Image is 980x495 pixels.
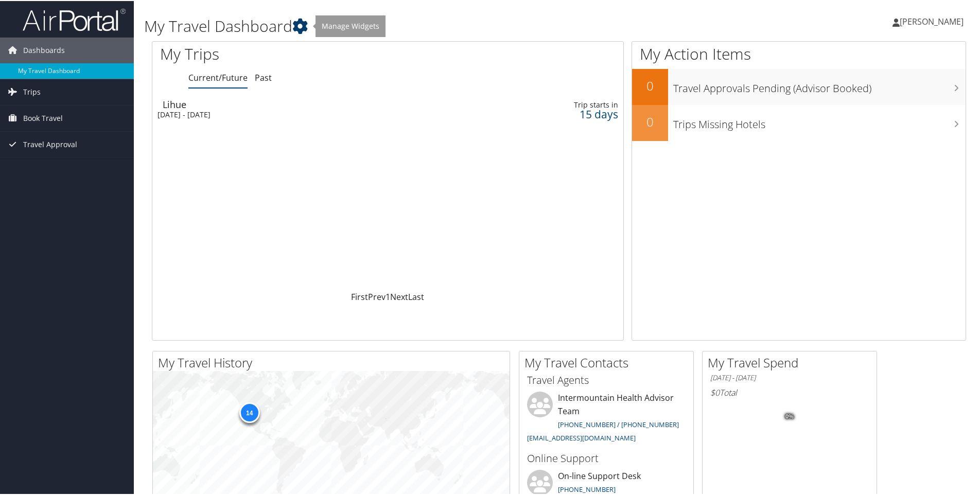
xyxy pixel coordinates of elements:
[632,68,966,104] a: 0Travel Approvals Pending (Advisor Booked)
[510,99,618,109] div: Trip starts in
[160,42,419,64] h1: My Trips
[632,112,668,130] h2: 0
[239,401,259,422] div: 14
[558,419,679,428] a: [PHONE_NUMBER] / [PHONE_NUMBER]
[522,391,691,446] li: Intermountain Health Advisor Team
[163,99,450,108] div: Lihue
[368,290,386,302] a: Prev
[408,290,424,302] a: Last
[316,14,386,36] span: Manage Widgets
[710,386,869,397] h6: Total
[527,432,636,441] a: [EMAIL_ADDRESS][DOMAIN_NAME]
[144,14,697,36] h1: My Travel Dashboard
[188,71,248,82] a: Current/Future
[632,104,966,140] a: 0Trips Missing Hotels
[632,76,668,94] h2: 0
[390,290,408,302] a: Next
[892,5,974,36] a: [PERSON_NAME]
[157,109,445,118] div: [DATE] - [DATE]
[527,372,686,386] h3: Travel Agents
[710,386,720,397] span: $0
[158,353,510,370] h2: My Travel History
[255,71,272,82] a: Past
[23,78,41,104] span: Trips
[673,75,966,95] h3: Travel Approvals Pending (Advisor Booked)
[710,372,869,382] h6: [DATE] - [DATE]
[785,413,794,419] tspan: 0%
[558,484,616,493] a: [PHONE_NUMBER]
[510,109,618,118] div: 15 days
[632,42,966,64] h1: My Action Items
[900,15,964,26] span: [PERSON_NAME]
[23,7,126,31] img: airportal-logo.png
[673,111,966,131] h3: Trips Missing Hotels
[23,104,63,130] span: Book Travel
[23,131,77,156] span: Travel Approval
[386,290,390,302] a: 1
[524,353,693,370] h2: My Travel Contacts
[351,290,368,302] a: First
[527,450,686,465] h3: Online Support
[23,37,65,62] span: Dashboards
[708,353,877,370] h2: My Travel Spend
